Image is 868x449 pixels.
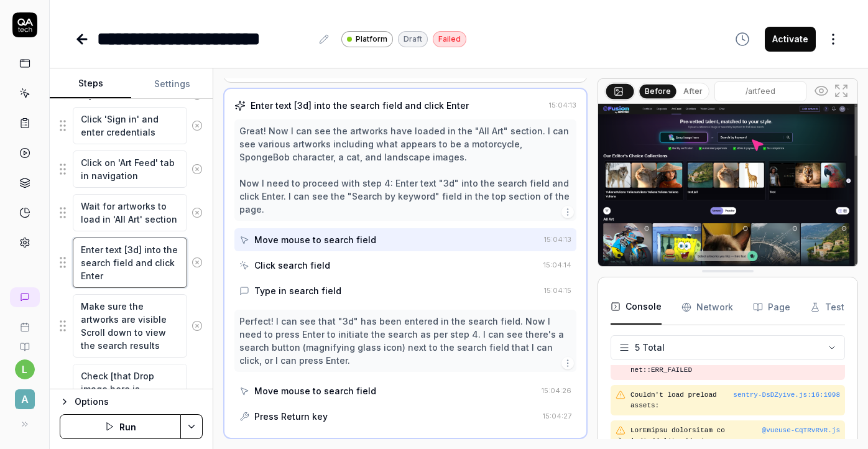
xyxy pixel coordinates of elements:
button: @vueuse-CqTRvRvR.js [762,425,840,436]
div: Great! Now I can see the artworks have loaded in the "All Art" section. I can see various artwork... [239,124,571,216]
div: Draft [398,31,428,47]
button: Console [611,290,662,325]
button: Remove step [187,113,207,138]
img: Screenshot [598,104,857,266]
button: Show all interative elements [811,81,831,101]
a: New conversation [10,287,40,307]
div: Suggestions [60,363,203,428]
div: Failed [433,31,466,47]
button: Settings [131,69,213,99]
button: Steps [50,69,131,99]
div: Move mouse to search field [254,233,376,246]
button: Network [681,290,733,325]
button: l [15,359,35,379]
div: Perfect! I can see that "3d" has been entered in the search field. Now I need to press Enter to i... [239,315,571,367]
time: 15:04:14 [543,261,571,269]
button: sentry-DsDZyive.js:16:1998 [733,390,840,400]
time: 15:04:27 [543,412,571,420]
div: Suggestions [60,106,203,145]
button: Run [60,414,181,439]
time: 15:04:15 [544,286,571,295]
button: Move mouse to search field15:04:26 [234,379,576,402]
button: Remove step [187,250,207,275]
button: Open in full screen [831,81,851,101]
button: Move mouse to search field15:04:13 [234,228,576,251]
button: Remove step [187,157,207,182]
a: Book a call with us [5,312,44,332]
button: Remove step [187,200,207,225]
div: Click search field [254,259,330,272]
pre: Failed to load resource: net::ERR_FAILED [630,354,840,375]
time: 15:04:26 [542,386,571,395]
div: sentry-DsDZyive.js : 16 : 1998 [733,390,840,400]
div: Enter text [3d] into the search field and click Enter [251,99,469,112]
div: Suggestions [60,193,203,232]
button: Remove step [187,313,207,338]
time: 15:04:13 [544,235,571,244]
pre: Couldn't load preload assets: [630,390,840,410]
div: Type in search field [254,284,341,297]
div: Suggestions [60,294,203,358]
button: Page [753,290,790,325]
div: Press Return key [254,410,328,423]
span: A [15,389,35,409]
div: Suggestions [60,150,203,188]
a: Platform [341,30,393,47]
span: Platform [356,34,387,45]
button: Activate [765,27,816,52]
button: A [5,379,44,412]
div: Options [75,394,203,409]
button: Options [60,394,203,409]
button: Press Return key15:04:27 [234,405,576,428]
button: Type in search field15:04:15 [234,279,576,302]
button: Before [639,84,676,98]
a: Documentation [5,332,44,352]
div: Suggestions [60,237,203,289]
pre: LorEmipsu dolorsitam co 'adi://elitseddoeius-tempo.incididunt.utl/?etdol=maGnaAliQuAENiM4AdMiNiM0... [630,425,762,446]
button: After [678,85,708,98]
button: Click search field15:04:14 [234,254,576,277]
button: Remove step [187,383,207,408]
div: Move mouse to search field [254,384,376,397]
button: View version history [727,27,757,52]
time: 15:04:13 [549,101,576,109]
